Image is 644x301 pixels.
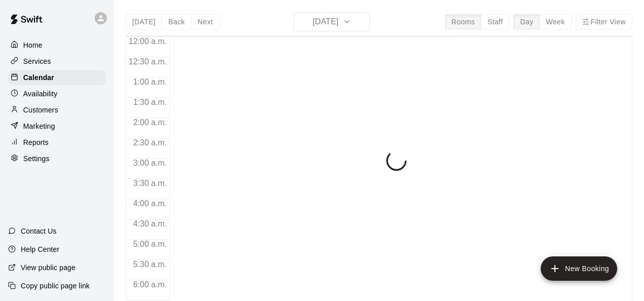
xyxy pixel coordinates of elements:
a: Customers [8,102,106,118]
p: Calendar [23,72,54,83]
p: Help Center [21,244,59,254]
span: 4:30 a.m. [131,219,170,228]
p: Marketing [23,121,55,131]
span: 12:00 a.m. [126,37,170,46]
a: Availability [8,86,106,101]
a: Home [8,37,106,53]
a: Reports [8,135,106,150]
span: 5:00 a.m. [131,240,170,248]
button: add [541,256,617,281]
span: 2:30 a.m. [131,138,170,147]
span: 1:00 a.m. [131,78,170,86]
p: Services [23,56,51,66]
p: Reports [23,137,49,147]
span: 2:00 a.m. [131,118,170,127]
span: 4:00 a.m. [131,199,170,208]
span: 12:30 a.m. [126,57,170,66]
span: 5:30 a.m. [131,260,170,269]
p: View public page [21,262,75,273]
span: 6:00 a.m. [131,280,170,289]
span: 3:30 a.m. [131,179,170,187]
p: Home [23,40,43,50]
p: Settings [23,154,50,164]
span: 3:00 a.m. [131,159,170,167]
a: Marketing [8,119,106,134]
a: Settings [8,151,106,166]
p: Copy public page link [21,281,90,291]
a: Calendar [8,70,106,85]
span: 1:30 a.m. [131,98,170,106]
p: Contact Us [21,226,57,236]
p: Customers [23,105,58,115]
p: Availability [23,89,58,99]
a: Services [8,54,106,69]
